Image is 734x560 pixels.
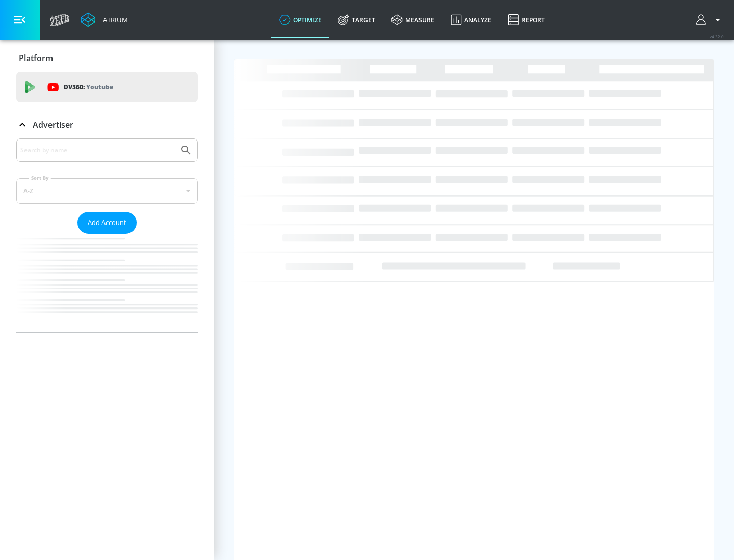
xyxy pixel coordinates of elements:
div: Platform [16,44,198,72]
span: v 4.32.0 [710,34,724,39]
a: Analyze [442,2,500,38]
a: Atrium [81,12,128,27]
input: Search by name [20,144,175,157]
a: measure [383,2,442,38]
nav: list of Advertiser [16,234,198,332]
div: Advertiser [16,138,198,332]
button: Add Account [77,212,137,234]
p: DV360: [64,81,113,93]
div: A-Z [16,178,198,204]
div: DV360: Youtube [16,72,198,102]
label: Sort By [29,175,51,181]
div: Atrium [99,15,128,24]
p: Advertiser [33,119,73,130]
a: Report [500,2,553,38]
a: Target [330,2,383,38]
a: optimize [271,2,330,38]
div: Advertiser [16,110,198,139]
p: Youtube [86,81,113,92]
span: Add Account [88,217,126,229]
p: Platform [19,52,53,64]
